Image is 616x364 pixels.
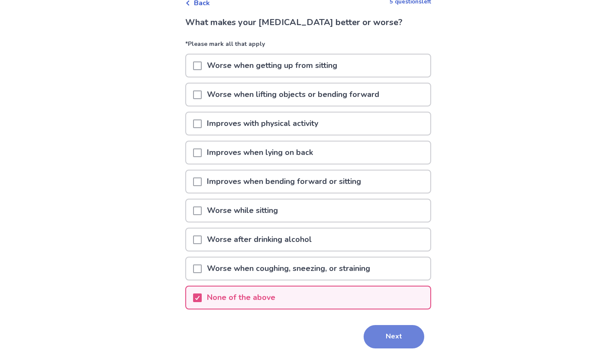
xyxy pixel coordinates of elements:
p: Worse after drinking alcohol [202,229,317,251]
p: Worse while sitting [202,200,283,222]
p: Worse when coughing, sneezing, or straining [202,258,375,280]
p: *Please mark all that apply [185,39,431,54]
p: Worse when lifting objects or bending forward [202,84,384,106]
p: Improves when bending forward or sitting [202,171,366,193]
p: Worse when getting up from sitting [202,55,342,77]
p: Improves when lying on back [202,142,318,164]
p: Improves with physical activity [202,113,323,135]
p: None of the above [202,287,281,309]
p: What makes your [MEDICAL_DATA] better or worse? [185,16,431,29]
button: Next [364,325,424,348]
